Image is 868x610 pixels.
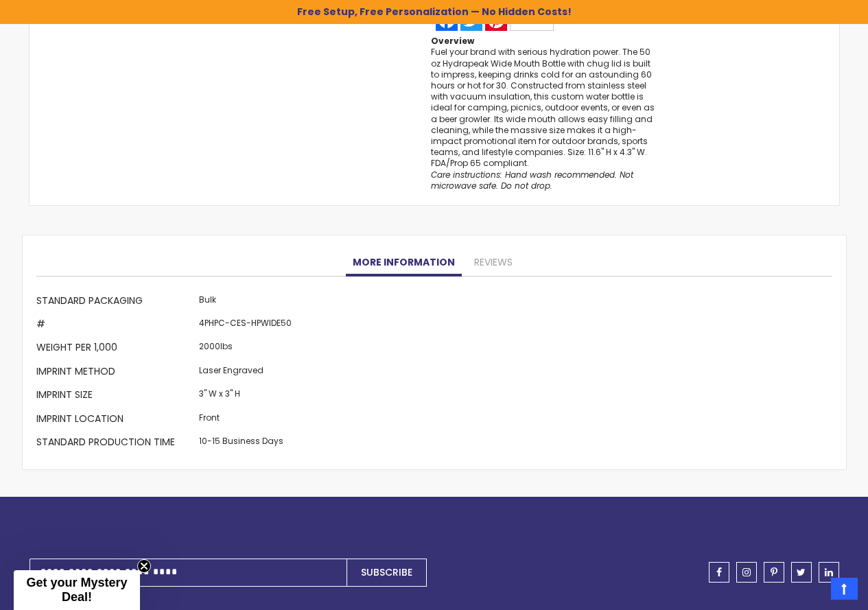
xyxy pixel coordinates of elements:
th: # [36,314,196,338]
td: Bulk [196,290,295,314]
td: 3" W x 3" H [196,385,295,408]
td: 10-15 Business Days [196,432,295,455]
td: Laser Engraved [196,361,295,384]
a: More Information [346,249,462,277]
td: 4PHPC-CES-HPWIDE50 [196,314,295,338]
span: Subscribe [361,565,412,579]
th: Standard Production Time [36,432,196,455]
div: Get your Mystery Deal!Close teaser [14,570,140,610]
a: linkedin [819,562,839,583]
span: twitter [797,567,806,577]
span: pinterest [771,567,777,577]
a: pinterest [764,562,784,583]
th: Imprint Size [36,385,196,408]
th: Imprint Location [36,408,196,432]
iframe: Google Customer Reviews [755,573,868,610]
i: Care instructions: Hand wash recommended. Not microwave safe. Do not drop. [431,169,633,191]
button: Close teaser [137,559,151,573]
span: facebook [716,567,722,577]
td: 2000lbs [196,338,295,361]
a: twitter [791,562,812,583]
div: Fuel your brand with serious hydration power. The 50 oz Hydrapeak Wide Mouth Bottle with chug lid... [431,47,659,191]
td: Front [196,408,295,432]
span: instagram [742,567,751,577]
th: Standard Packaging [36,290,196,314]
a: facebook [709,562,729,583]
a: instagram [736,562,757,583]
span: linkedin [825,567,833,577]
a: Reviews [467,249,519,277]
th: Imprint Method [36,361,196,384]
strong: Overview [431,35,474,47]
button: Subscribe [347,559,427,587]
th: Weight per 1,000 [36,338,196,361]
span: Get your Mystery Deal! [26,576,127,604]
